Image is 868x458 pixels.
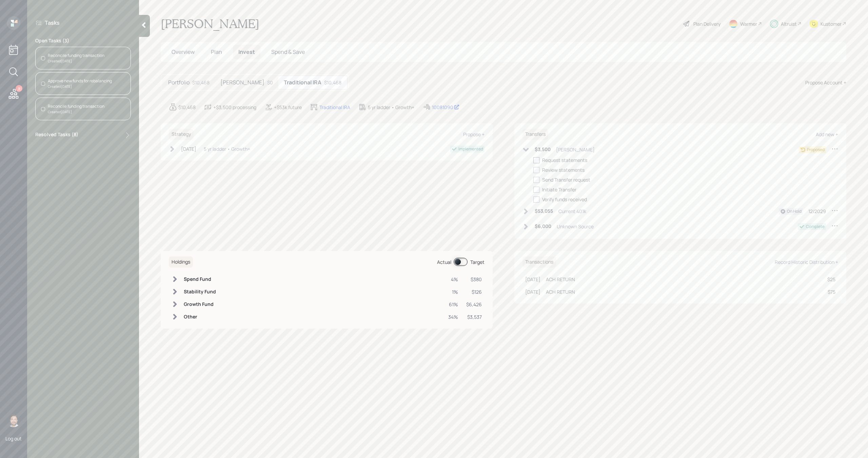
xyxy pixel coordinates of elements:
h6: Transactions [522,256,556,268]
h5: Traditional IRA [284,79,321,86]
h6: $6,000 [535,224,551,229]
div: Complete [806,224,825,230]
h6: Growth Fund [184,301,216,307]
div: Created [DATE] [48,109,104,114]
div: Implemented [458,146,483,152]
div: 4% [448,276,458,283]
h6: $53,055 [535,208,553,214]
div: Kustomer [821,20,842,27]
div: +$3,500 processing [213,104,256,111]
div: $10,468 [192,79,210,86]
div: Reconcile funding transaction [48,53,104,59]
div: $6,426 [466,301,482,308]
label: Tasks [45,19,60,26]
div: $10,468 [178,104,196,111]
div: $126 [466,288,482,295]
div: 12/2029 [808,208,826,215]
h5: [PERSON_NAME] [220,79,264,86]
div: 5 yr ladder • Growth+ [368,104,414,111]
div: Actual [437,258,451,266]
div: Review statements [542,166,585,173]
div: Initiate Transfer [542,186,576,193]
h6: $3,500 [535,147,551,152]
h5: Portfolio [168,79,190,86]
div: On Hold [787,208,802,214]
div: Verify funds received [542,196,587,203]
div: 34% [448,313,458,320]
div: Reconcile funding transaction [48,103,104,109]
div: Propose + [463,131,485,138]
h6: Stability Fund [184,289,216,295]
span: Spend & Save [271,48,305,56]
div: Current 401k [558,208,586,215]
span: Invest [238,48,255,56]
div: 5 yr ladder • Growth+ [204,145,250,152]
div: [DATE] [525,288,540,295]
div: Warmer [740,20,757,27]
div: Request statements [542,157,587,164]
div: Log out [5,435,22,442]
h6: Transfers [522,129,548,140]
label: Resolved Tasks ( 8 ) [35,131,78,139]
div: Created [DATE] [48,59,104,64]
div: Record Historic Distribution + [775,259,838,265]
span: Overview [172,48,195,56]
div: $75 [827,288,835,295]
div: Altruist [781,20,797,27]
div: [DATE] [181,145,196,152]
div: Created [DATE] [48,84,112,89]
span: Plan [211,48,222,56]
div: Add new + [816,131,838,138]
h6: Other [184,314,216,320]
div: $380 [466,276,482,283]
div: Proposed [807,147,825,153]
div: ACH RETURN [546,276,575,283]
img: michael-russo-headshot.png [7,414,20,427]
div: $3,537 [466,313,482,320]
div: +$53k future [274,104,302,111]
div: 1% [448,288,458,295]
div: [DATE] [525,276,540,283]
div: Propose Account + [805,79,846,86]
div: Traditional IRA [319,104,350,111]
h6: Holdings [169,256,193,268]
label: Open Tasks ( 3 ) [35,37,131,44]
div: ACH RETURN [546,288,575,295]
div: $0 [267,79,273,86]
div: 10081090 [432,104,459,111]
h6: Strategy [169,129,194,140]
div: Unknown Source [557,223,594,230]
h6: Spend Fund [184,276,216,282]
div: Send Transfer request [542,176,590,183]
div: $10,468 [324,79,341,86]
div: [PERSON_NAME] [556,146,595,153]
div: 61% [448,301,458,308]
div: Plan Delivery [693,20,721,27]
div: 9 [16,85,22,92]
div: $25 [827,276,835,283]
h1: [PERSON_NAME] [161,16,259,31]
div: Target [470,258,485,266]
div: Approve new funds for rebalancing [48,78,112,84]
